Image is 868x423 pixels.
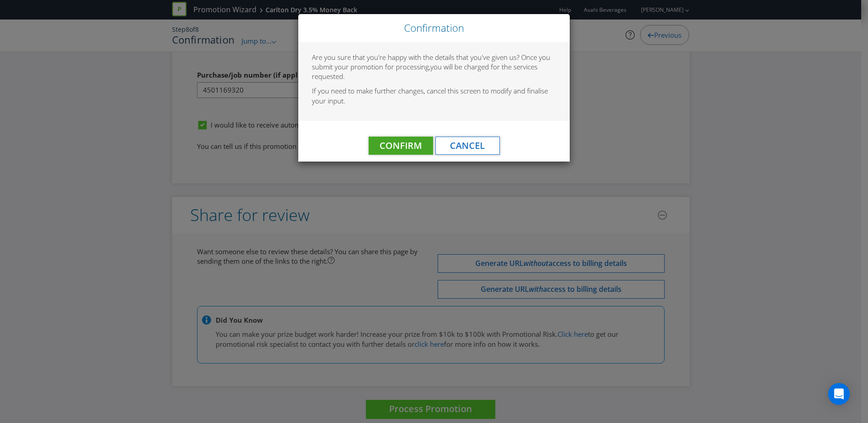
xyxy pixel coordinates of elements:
[312,53,550,71] span: Are you sure that you're happy with the details that you've given us? Once you submit your promot...
[404,21,464,35] span: Confirmation
[312,62,538,81] span: you will be charged for the services requested
[435,137,500,155] button: Cancel
[369,137,433,155] button: Confirm
[298,14,570,42] div: Close
[380,139,422,152] span: Confirm
[343,72,345,81] span: .
[828,383,850,405] div: Open Intercom Messenger
[450,139,485,152] span: Cancel
[312,86,556,106] p: If you need to make further changes, cancel this screen to modify and finalise your input.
